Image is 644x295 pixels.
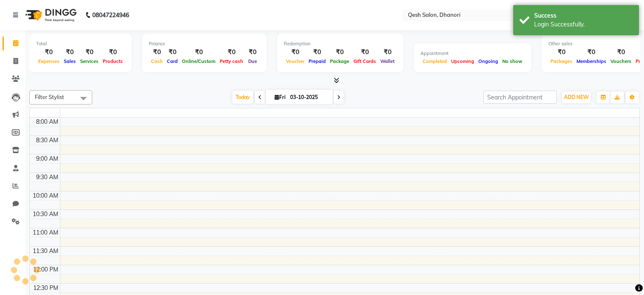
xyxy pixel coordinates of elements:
[548,47,574,57] div: ₹0
[534,20,633,29] div: Login Successfully.
[36,40,125,47] div: Total
[165,58,180,64] span: Card
[218,58,245,64] span: Petty cash
[31,284,60,292] div: 12:30 PM
[306,58,328,64] span: Prepaid
[31,210,60,219] div: 10:30 AM
[36,58,62,64] span: Expenses
[476,58,500,64] span: Ongoing
[218,47,245,57] div: ₹0
[284,40,397,47] div: Redemption
[421,58,449,64] span: Completed
[149,47,165,57] div: ₹0
[534,11,633,20] div: Success
[608,47,634,57] div: ₹0
[245,47,260,57] div: ₹0
[284,58,306,64] span: Voucher
[36,47,62,57] div: ₹0
[351,58,378,64] span: Gift Cards
[62,58,78,64] span: Sales
[449,58,476,64] span: Upcoming
[328,58,351,64] span: Package
[306,47,328,57] div: ₹0
[273,94,288,100] span: Fri
[165,47,180,57] div: ₹0
[483,91,557,104] input: Search Appointment
[34,136,60,145] div: 8:30 AM
[180,58,218,64] span: Online/Custom
[574,58,608,64] span: Memberships
[35,94,64,100] span: Filter Stylist
[284,47,306,57] div: ₹0
[31,247,60,256] div: 11:30 AM
[21,3,79,27] img: logo
[548,58,574,64] span: Packages
[62,47,78,57] div: ₹0
[34,117,60,126] div: 8:00 AM
[92,3,129,27] b: 08047224946
[232,91,253,104] span: Today
[101,58,125,64] span: Products
[574,47,608,57] div: ₹0
[562,91,591,103] button: ADD NEW
[31,191,60,200] div: 10:00 AM
[288,91,330,104] input: 2025-10-03
[378,58,397,64] span: Wallet
[149,40,260,47] div: Finance
[149,58,165,64] span: Cash
[34,154,60,163] div: 9:00 AM
[31,228,60,237] div: 11:00 AM
[246,58,259,64] span: Due
[78,58,101,64] span: Services
[34,173,60,182] div: 9:30 AM
[500,58,525,64] span: No show
[78,47,101,57] div: ₹0
[378,47,397,57] div: ₹0
[564,94,589,100] span: ADD NEW
[608,58,634,64] span: Vouchers
[180,47,218,57] div: ₹0
[328,47,351,57] div: ₹0
[421,50,525,57] div: Appointment
[31,265,60,274] div: 12:00 PM
[351,47,378,57] div: ₹0
[101,47,125,57] div: ₹0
